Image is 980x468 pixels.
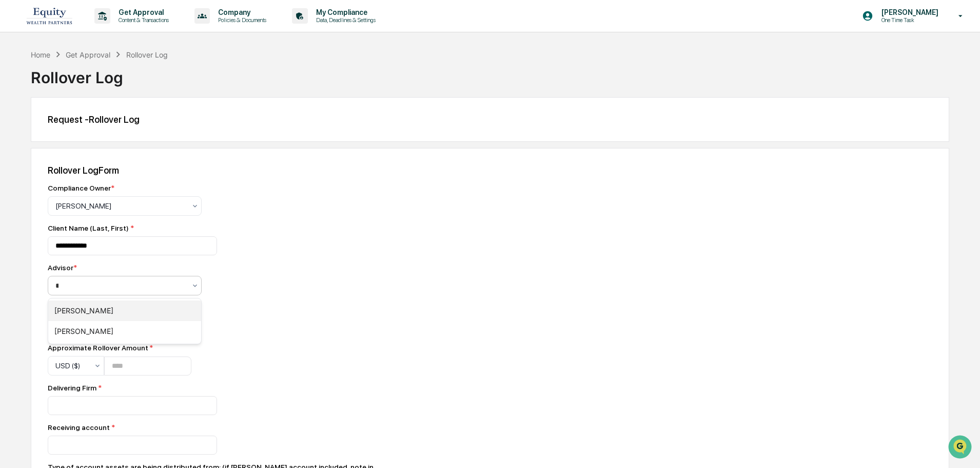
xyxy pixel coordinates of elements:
[947,434,975,462] iframe: Open customer support
[21,149,65,159] span: Data Lookup
[174,82,187,94] button: Start new chat
[210,8,271,16] p: Company
[21,129,66,140] span: Preclearance
[873,16,944,24] p: One Time Task
[308,8,381,16] p: My Compliance
[70,125,131,144] a: 🗄️Attestations
[6,145,69,163] a: 🔎Data Lookup
[72,174,124,182] a: Powered byPylon
[210,16,271,24] p: Policies & Documents
[31,60,949,87] div: Rollover Log
[308,16,381,24] p: Data, Deadlines & Settings
[48,321,201,342] div: [PERSON_NAME]
[10,130,18,139] div: 🖐️
[110,8,174,16] p: Get Approval
[66,50,110,59] div: Get Approval
[873,8,944,16] p: [PERSON_NAME]
[25,4,74,27] img: logo
[48,301,201,321] div: [PERSON_NAME]
[31,50,50,59] div: Home
[10,150,18,158] div: 🔎
[48,114,932,125] div: Request - Rollover Log
[48,344,191,352] div: Approximate Rollover Amount
[126,50,168,59] div: Rollover Log
[35,89,130,97] div: We're available if you need us!
[102,174,124,182] span: Pylon
[48,423,407,432] div: Receiving account
[10,79,29,97] img: 1746055101610-c473b297-6a78-478c-a979-82029cc54cd1
[110,16,174,24] p: Content & Transactions
[48,224,407,232] div: Client Name (Last, First)
[48,184,114,192] div: Compliance Owner
[85,129,127,140] span: Attestations
[10,22,187,38] p: How can we help?
[48,264,77,272] div: Advisor
[48,384,407,392] div: Delivering Firm
[6,125,70,144] a: 🖐️Preclearance
[48,165,932,176] div: Rollover Log Form
[74,130,83,139] div: 🗄️
[35,79,168,89] div: Start new chat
